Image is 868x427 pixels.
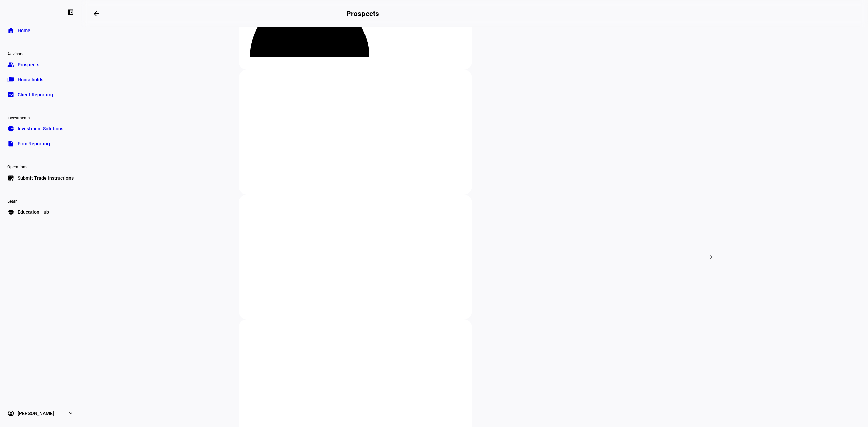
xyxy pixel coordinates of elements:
[7,410,14,417] eth-mat-symbol: account_circle
[7,61,14,68] eth-mat-symbol: group
[4,88,77,101] a: bid_landscapeClient Reporting
[7,175,14,181] eth-mat-symbol: list_alt_add
[346,9,379,18] h2: Prospects
[18,76,43,83] span: Households
[4,196,77,205] div: Learn
[4,122,77,136] a: pie_chartInvestment Solutions
[7,76,14,83] eth-mat-symbol: folder_copy
[7,209,14,216] eth-mat-symbol: school
[4,58,77,72] a: groupProspects
[18,175,74,181] span: Submit Trade Instructions
[92,9,100,18] mat-icon: arrow_backwards
[4,24,77,37] a: homeHome
[7,91,14,98] eth-mat-symbol: bid_landscape
[4,162,77,171] div: Operations
[67,410,74,417] eth-mat-symbol: expand_more
[18,27,31,34] span: Home
[4,48,77,58] div: Advisors
[18,91,53,98] span: Client Reporting
[7,125,14,132] eth-mat-symbol: pie_chart
[18,140,50,147] span: Firm Reporting
[7,27,14,34] eth-mat-symbol: home
[707,253,715,261] mat-icon: chevron_right
[18,61,39,68] span: Prospects
[18,410,54,417] span: [PERSON_NAME]
[4,73,77,86] a: folder_copyHouseholds
[7,140,14,147] eth-mat-symbol: description
[18,209,49,216] span: Education Hub
[4,137,77,150] a: descriptionFirm Reporting
[67,9,74,16] eth-mat-symbol: left_panel_close
[18,125,63,132] span: Investment Solutions
[4,113,77,122] div: Investments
